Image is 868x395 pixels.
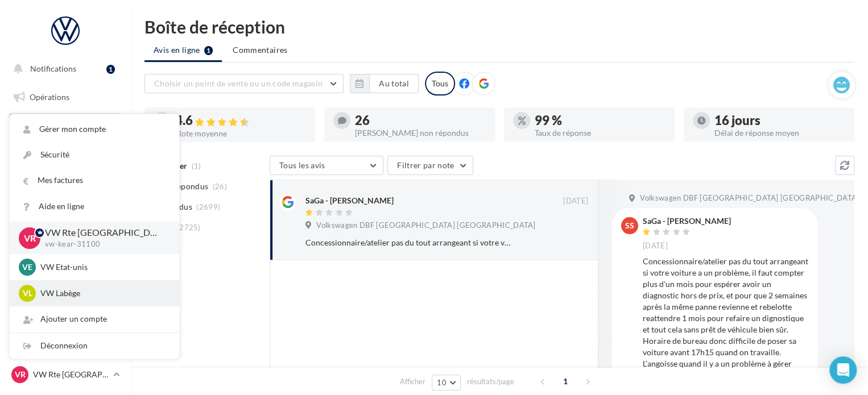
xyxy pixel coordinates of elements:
[15,369,26,380] span: VR
[350,74,419,93] button: Au total
[714,129,845,137] div: Délai de réponse moyen
[7,256,124,280] a: Calendrier
[24,231,36,244] span: VR
[7,143,124,167] a: Visibilité en ligne
[625,220,634,231] span: SS
[305,237,514,248] div: Concessionnaire/atelier pas du tout arrangeant si votre voiture a un problème, il faut compter pl...
[7,199,124,223] a: Contacts
[177,223,201,232] span: (2725)
[23,288,32,299] span: VL
[829,356,857,384] div: Open Intercom Messenger
[175,130,306,138] div: Note moyenne
[305,195,394,206] div: SaGa - [PERSON_NAME]
[40,261,166,273] p: VW Etat-unis
[10,194,179,219] a: Aide en ligne
[425,72,455,95] div: Tous
[196,202,220,211] span: (2699)
[643,256,809,381] div: Concessionnaire/atelier pas du tout arrangeant si votre voiture a un problème, il faut compter pl...
[369,74,419,93] button: Au total
[106,65,115,74] div: 1
[643,217,731,225] div: SaGa - [PERSON_NAME]
[563,196,588,206] span: [DATE]
[10,306,179,332] div: Ajouter un compte
[22,261,32,273] span: VE
[7,171,124,195] a: Campagnes
[10,168,179,193] a: Mes factures
[154,78,323,88] span: Choisir un point de vente ou un code magasin
[556,372,574,390] span: 1
[175,114,306,127] div: 4.6
[144,74,344,93] button: Choisir un point de vente ou un code magasin
[640,193,859,203] span: Volkswagen DBF [GEOGRAPHIC_DATA] [GEOGRAPHIC_DATA]
[7,227,124,251] a: Médiathèque
[7,284,124,317] a: PLV et print personnalisable
[10,142,179,168] a: Sécurité
[45,239,161,250] p: vw-kear-31100
[7,57,119,81] button: Notifications 1
[437,378,447,387] span: 10
[7,113,124,138] a: Boîte de réception1
[432,375,461,390] button: 10
[30,92,69,102] span: Opérations
[10,333,179,359] div: Déconnexion
[45,226,161,239] p: VW Rte [GEOGRAPHIC_DATA]
[7,322,124,355] a: Campagnes DataOnDemand
[40,288,166,299] p: VW Labège
[7,85,124,109] a: Opérations
[33,369,109,380] p: VW Rte [GEOGRAPHIC_DATA]
[400,376,425,387] span: Afficher
[387,156,473,175] button: Filtrer par note
[213,182,227,191] span: (26)
[714,114,845,127] div: 16 jours
[355,129,486,137] div: [PERSON_NAME] non répondus
[233,44,287,56] span: Commentaires
[535,129,666,137] div: Taux de réponse
[279,160,325,170] span: Tous les avis
[9,364,122,385] a: VR VW Rte [GEOGRAPHIC_DATA]
[355,114,486,127] div: 26
[467,376,514,387] span: résultats/page
[144,18,854,35] div: Boîte de réception
[535,114,666,127] div: 99 %
[270,156,383,175] button: Tous les avis
[30,64,76,73] span: Notifications
[316,221,535,231] span: Volkswagen DBF [GEOGRAPHIC_DATA] [GEOGRAPHIC_DATA]
[643,241,668,251] span: [DATE]
[10,117,179,142] a: Gérer mon compte
[155,181,208,192] span: Non répondus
